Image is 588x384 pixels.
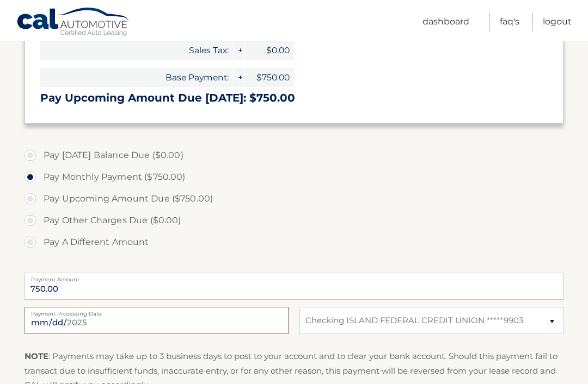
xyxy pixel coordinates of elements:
[422,12,469,32] a: Dashboard
[543,12,572,32] a: Logout
[24,166,563,188] label: Pay Monthly Payment ($750.00)
[16,7,131,39] a: Cal Automotive
[40,91,548,105] h3: Pay Upcoming Amount Due [DATE]: $750.00
[24,231,563,253] label: Pay A Different Amount
[24,307,289,316] label: Payment Processing Date
[24,210,563,231] label: Pay Other Charges Due ($0.00)
[24,144,563,166] label: Pay [DATE] Balance Due ($0.00)
[40,68,233,87] span: Base Payment:
[234,68,244,87] span: +
[245,41,294,60] span: $0.00
[234,41,244,60] span: +
[24,351,48,361] strong: NOTE
[24,188,563,210] label: Pay Upcoming Amount Due ($750.00)
[40,41,233,60] span: Sales Tax:
[245,68,294,87] span: $750.00
[500,12,519,32] a: FAQ's
[24,273,563,281] label: Payment Amount
[24,273,563,300] input: Payment Amount
[24,307,289,334] input: Payment Date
